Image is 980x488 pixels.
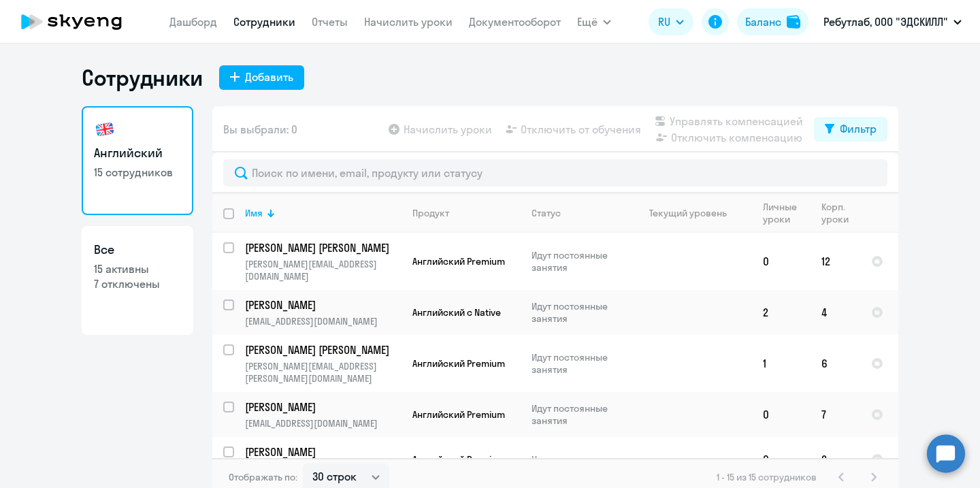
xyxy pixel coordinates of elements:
[245,69,293,85] div: Добавить
[245,207,401,219] div: Имя
[82,226,193,335] a: Все15 активны7 отключены
[752,437,811,482] td: 0
[245,444,401,459] a: [PERSON_NAME]
[752,290,811,335] td: 2
[94,276,181,291] p: 7 отключены
[532,453,625,466] p: На отключении
[94,118,116,140] img: english
[412,357,505,370] span: Английский Premium
[821,201,860,225] div: Корп. уроки
[245,315,401,327] p: [EMAIL_ADDRESS][DOMAIN_NAME]
[245,342,401,357] a: [PERSON_NAME] [PERSON_NAME]
[245,444,399,459] p: [PERSON_NAME]
[752,335,811,392] td: 1
[532,207,561,219] div: Статус
[811,392,860,437] td: 7
[245,240,399,255] p: [PERSON_NAME] [PERSON_NAME]
[223,159,887,186] input: Поиск по имени, email, продукту или статусу
[577,14,598,30] span: Ещё
[245,400,399,414] p: [PERSON_NAME]
[229,471,297,483] span: Отображать по:
[823,14,948,30] p: Ребутлаб, ООО "ЭДСКИЛЛ"
[312,15,348,29] a: Отчеты
[245,342,399,357] p: [PERSON_NAME] [PERSON_NAME]
[752,233,811,290] td: 0
[412,408,505,421] span: Английский Premium
[82,106,193,215] a: Английский15 сотрудников
[245,207,263,219] div: Имя
[532,249,625,274] p: Идут постоянные занятия
[412,306,501,319] span: Английский с Native
[245,297,399,312] p: [PERSON_NAME]
[658,14,670,30] span: RU
[752,392,811,437] td: 0
[649,8,693,35] button: RU
[811,233,860,290] td: 12
[532,300,625,325] p: Идут постоянные занятия
[840,120,877,137] div: Фильтр
[245,297,401,312] a: [PERSON_NAME]
[532,351,625,376] p: Идут постоянные занятия
[811,335,860,392] td: 6
[245,400,401,414] a: [PERSON_NAME]
[94,241,181,259] h3: Все
[412,255,505,267] span: Английский Premium
[94,144,181,162] h3: Английский
[412,207,520,219] div: Продукт
[763,201,798,225] div: Личные уроки
[532,207,625,219] div: Статус
[233,15,295,29] a: Сотрудники
[811,437,860,482] td: 2
[245,360,401,385] p: [PERSON_NAME][EMAIL_ADDRESS][PERSON_NAME][DOMAIN_NAME]
[811,290,860,335] td: 4
[717,471,817,483] span: 1 - 15 из 15 сотрудников
[532,402,625,427] p: Идут постоянные занятия
[787,15,800,29] img: balance
[737,8,808,35] button: Балансbalance
[245,258,401,282] p: [PERSON_NAME][EMAIL_ADDRESS][DOMAIN_NAME]
[412,453,505,466] span: Английский Premium
[745,14,781,30] div: Баланс
[94,261,181,276] p: 15 активны
[412,207,449,219] div: Продукт
[245,240,401,255] a: [PERSON_NAME] [PERSON_NAME]
[814,117,887,142] button: Фильтр
[763,201,810,225] div: Личные уроки
[821,201,849,225] div: Корп. уроки
[636,207,751,219] div: Текущий уровень
[169,15,217,29] a: Дашборд
[245,417,401,429] p: [EMAIL_ADDRESS][DOMAIN_NAME]
[817,5,968,38] button: Ребутлаб, ООО "ЭДСКИЛЛ"
[223,121,297,137] span: Вы выбрали: 0
[82,64,203,91] h1: Сотрудники
[577,8,611,35] button: Ещё
[364,15,453,29] a: Начислить уроки
[219,65,304,90] button: Добавить
[649,207,727,219] div: Текущий уровень
[94,165,181,180] p: 15 сотрудников
[469,15,561,29] a: Документооборот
